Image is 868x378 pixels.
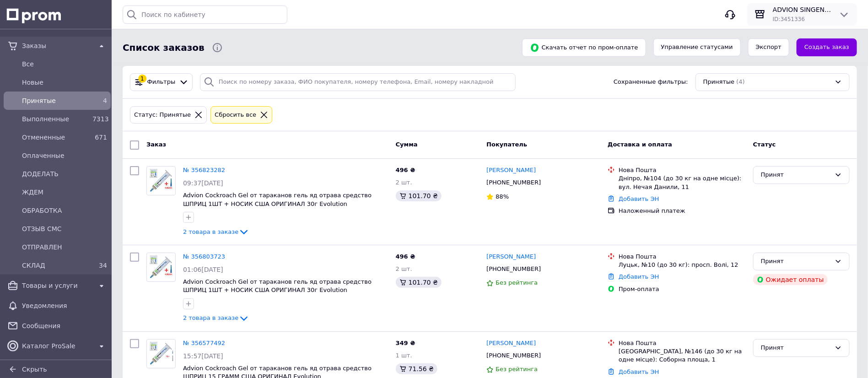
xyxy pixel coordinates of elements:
button: Скачать отчет по пром-оплате [522,38,646,57]
a: № 356823282 [183,167,225,173]
span: 496 ₴ [396,167,415,173]
span: Новые [22,78,107,87]
span: Принятые [703,78,735,86]
a: Фото товару [146,253,176,282]
span: 2 товара в заказе [183,315,238,322]
span: [PHONE_NUMBER] [486,179,541,186]
span: Список заказов [123,41,205,54]
a: [PERSON_NAME] [486,253,536,261]
span: Скрыть [22,366,47,373]
span: Заказ [146,141,166,148]
span: 88% [496,193,509,200]
a: № 356577492 [183,340,225,346]
button: Управление статусами [653,38,741,56]
a: Фото товару [146,166,176,195]
a: Advion Cockroach Gel от тараканов гель яд отрава средство ШПРИЦ 1ШТ + НОСИК США ОРИГИНАЛ 30г Evol... [183,192,372,207]
img: Фото товару [147,168,175,194]
span: Статус [753,141,776,148]
span: Уведомления [22,301,107,310]
span: ОБРАБОТКА [22,206,107,215]
a: Advion Cockroach Gel от тараканов гель яд отрава средство ШПРИЦ 1ШТ + НОСИК США ОРИГИНАЛ 30г Evol... [183,278,372,294]
span: ADVION SINGENTA [773,5,831,14]
span: 1 шт. [396,352,412,359]
span: Все [22,59,107,69]
span: 2 товара в заказе [183,228,238,235]
span: Фильтры [147,78,176,86]
span: 2 шт. [396,179,412,186]
span: Заказы [22,41,92,50]
span: Доставка и оплата [608,141,672,148]
div: [GEOGRAPHIC_DATA], №146 (до 30 кг на одне місце): Соборна площа, 1 [619,347,746,364]
span: Каталог ProSale [22,341,92,351]
span: Покупатель [486,141,527,148]
span: [PHONE_NUMBER] [486,265,541,272]
div: Нова Пошта [619,253,746,261]
img: Фото товару [147,254,175,280]
a: [PERSON_NAME] [486,339,536,348]
div: 1 [138,75,146,83]
a: 2 товара в заказе [183,228,249,235]
span: Принятые [22,96,89,105]
span: 496 ₴ [396,253,415,260]
div: Луцьк, №10 (до 30 кг): просп. Волі, 12 [619,261,746,269]
span: 01:06[DATE] [183,266,223,273]
span: Без рейтинга [496,366,538,373]
div: Принят [761,257,831,266]
input: Поиск по номеру заказа, ФИО покупателя, номеру телефона, Email, номеру накладной [200,73,516,91]
a: Добавить ЭН [619,273,659,280]
span: Без рейтинга [496,279,538,286]
span: Сохраненные фильтры: [614,78,688,86]
span: Оплаченные [22,151,107,160]
div: Сбросить все [213,110,258,120]
div: Принят [761,170,831,180]
span: 7313 [92,115,109,123]
span: ОТПРАВЛЕН [22,243,107,252]
span: Выполненные [22,114,89,124]
div: Нова Пошта [619,339,746,347]
span: ЖДЕМ [22,188,107,197]
span: 15:57[DATE] [183,352,223,360]
span: Товары и услуги [22,281,92,290]
div: Принят [761,343,831,353]
div: Ожидает оплаты [753,274,828,285]
span: 2 шт. [396,265,412,272]
div: Дніпро, №104 (до 30 кг на одне місце): вул. Нечая Данили, 11 [619,174,746,191]
input: Поиск по кабинету [123,5,287,24]
div: Пром-оплата [619,285,746,293]
a: [PERSON_NAME] [486,166,536,175]
span: Отмененные [22,133,89,142]
button: Экспорт [748,38,789,56]
span: ID: 3451336 [773,16,805,22]
span: Сообщения [22,321,107,330]
span: 349 ₴ [396,340,415,346]
span: 4 [103,97,107,104]
a: Создать заказ [797,38,857,56]
span: ДОДЕЛАТЬ [22,169,107,178]
img: Фото товару [147,341,175,367]
div: Наложенный платеж [619,207,746,215]
div: 101.70 ₴ [396,190,442,201]
div: 71.56 ₴ [396,363,437,374]
span: 34 [99,262,107,269]
a: № 356803723 [183,253,225,260]
span: ОТЗЫВ СМС [22,224,107,233]
span: СКЛАД [22,261,89,270]
div: Статус: Принятые [132,110,193,120]
div: Нова Пошта [619,166,746,174]
span: 09:37[DATE] [183,179,223,187]
span: [PHONE_NUMBER] [486,352,541,359]
span: (4) [737,78,745,85]
div: 101.70 ₴ [396,277,442,288]
a: 2 товара в заказе [183,314,249,321]
span: 671 [95,134,107,141]
a: Добавить ЭН [619,368,659,375]
span: Сумма [396,141,418,148]
a: Фото товару [146,339,176,368]
a: Добавить ЭН [619,195,659,202]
